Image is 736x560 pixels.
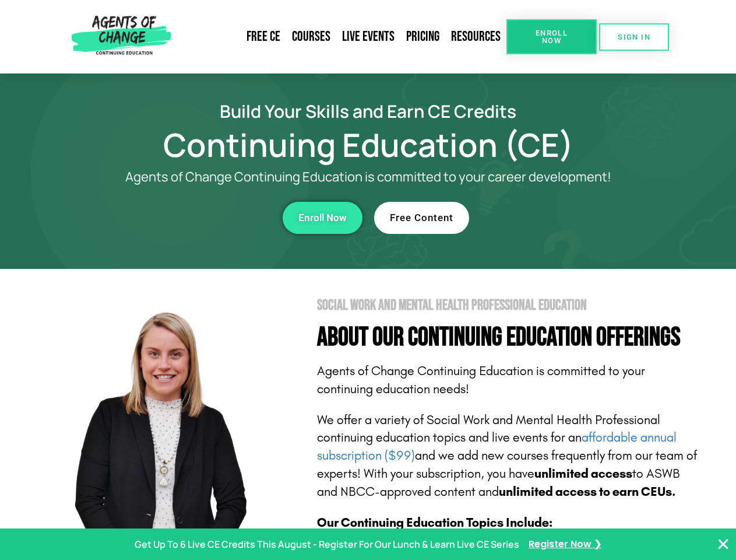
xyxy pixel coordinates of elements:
[400,23,445,50] a: Pricing
[286,23,336,50] a: Courses
[716,537,730,551] button: Close Banner
[317,363,645,397] span: Agents of Change Continuing Education is committed to your continuing education needs!
[135,536,519,553] p: Get Up To 6 Live CE Credits This August - Register For Our Lunch & Learn Live CE Series
[83,170,654,184] p: Agents of Change Continuing Education is committed to your career development!
[534,466,632,481] b: unlimited access
[374,202,469,234] a: Free Content
[317,324,700,351] h4: About Our Continuing Education Offerings
[283,202,362,234] a: Enroll Now
[445,23,506,50] a: Resources
[499,484,676,499] b: unlimited access to earn CEUs.
[36,103,700,120] h2: Build Your Skills and Earn CE Credits
[336,23,400,50] a: Live Events
[599,23,669,51] a: SIGN IN
[525,29,578,44] span: Enroll Now
[317,515,552,530] b: Our Continuing Education Topics Include:
[506,19,597,54] a: Enroll Now
[390,213,453,223] span: Free Content
[175,23,506,50] nav: Menu
[298,213,347,223] span: Enroll Now
[317,298,700,313] h2: Social Work and Mental Health Professional Education
[618,33,650,41] span: SIGN IN
[36,131,700,158] h1: Continuing Education (CE)
[529,536,601,553] a: Register Now ❯
[241,23,286,50] a: Free CE
[317,411,700,501] p: We offer a variety of Social Work and Mental Health Professional continuing education topics and ...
